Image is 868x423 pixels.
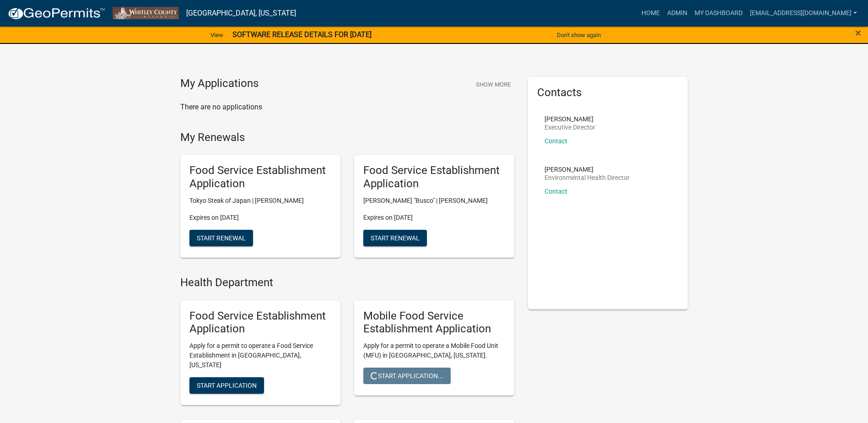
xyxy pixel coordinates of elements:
[363,164,505,190] h5: Food Service Establishment Application
[189,377,264,394] button: Start Application
[691,5,746,22] a: My Dashboard
[189,196,331,206] p: Tokyo Steak of Japan | [PERSON_NAME]
[189,230,253,246] button: Start Renewal
[363,230,427,246] button: Start Renewal
[363,309,505,336] h5: Mobile Food Service Establishment Application
[189,341,331,370] p: Apply for a permit to operate a Food Service Establishment in [GEOGRAPHIC_DATA], [US_STATE]
[537,86,679,99] h5: Contacts
[189,213,331,222] p: Expires on [DATE]
[553,27,604,43] button: Don't show again
[371,234,420,241] span: Start Renewal
[371,372,443,380] span: Start Application...
[638,5,663,22] a: Home
[180,131,514,144] h4: My Renewals
[197,382,257,389] span: Start Application
[663,5,691,22] a: Admin
[472,77,514,92] button: Show More
[113,7,179,19] img: Whitley County, Indiana
[363,368,451,384] button: Start Application...
[180,77,259,91] h4: My Applications
[207,27,227,43] a: View
[232,30,372,39] strong: SOFTWARE RELEASE DETAILS FOR [DATE]
[363,341,505,360] p: Apply for a permit to operate a Mobile Food Unit (MFU) in [GEOGRAPHIC_DATA], [US_STATE].
[189,164,331,190] h5: Food Service Establishment Application
[855,27,861,38] button: Close
[545,124,595,130] p: Executive Director
[545,166,630,173] p: [PERSON_NAME]
[180,131,514,265] wm-registration-list-section: My Renewals
[545,188,567,195] a: Contact
[197,234,246,241] span: Start Renewal
[746,5,861,22] a: [EMAIL_ADDRESS][DOMAIN_NAME]
[189,309,331,336] h5: Food Service Establishment Application
[180,276,514,289] h4: Health Department
[545,137,567,145] a: Contact
[363,196,505,206] p: [PERSON_NAME] "Busco" | [PERSON_NAME]
[545,174,630,181] p: Environmental Health Director
[186,5,296,21] a: [GEOGRAPHIC_DATA], [US_STATE]
[180,102,514,113] p: There are no applications
[363,213,505,222] p: Expires on [DATE]
[545,116,595,122] p: [PERSON_NAME]
[855,27,861,39] span: ×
